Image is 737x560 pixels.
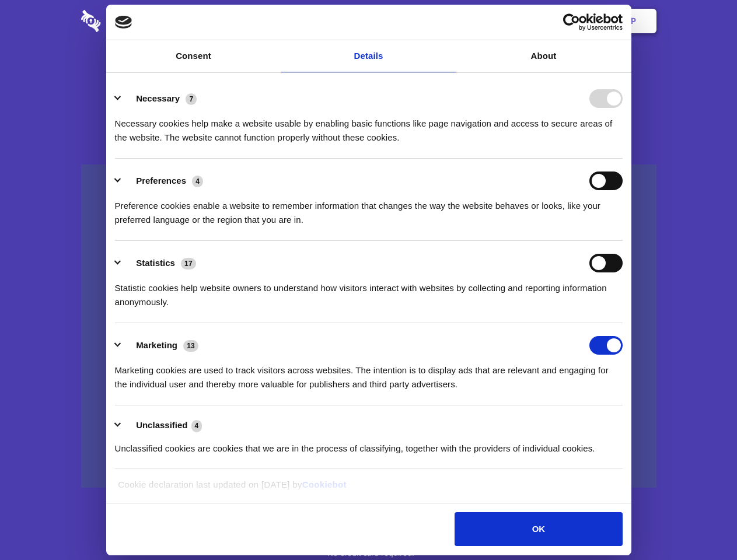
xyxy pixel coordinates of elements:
label: Preferences [136,176,186,185]
iframe: Drift Widget Chat Controller [679,502,723,546]
a: Consent [106,40,281,72]
h4: Auto-redaction of sensitive data, encrypted data sharing and self-destructing private chats. Shar... [81,106,656,145]
div: Statistic cookies help website owners to understand how visitors interact with websites by collec... [115,272,623,309]
button: Marketing (13) [115,336,206,355]
a: Login [529,3,580,39]
span: 13 [183,340,198,352]
button: Necessary (7) [115,89,204,108]
a: Contact [473,3,527,39]
span: 7 [186,93,197,105]
div: Necessary cookies help make a website usable by enabling basic functions like page navigation and... [115,108,623,145]
label: Necessary [136,93,180,103]
span: 4 [191,420,202,432]
span: 17 [181,258,196,269]
span: 4 [192,176,203,187]
button: Statistics (17) [115,254,204,272]
div: Cookie declaration last updated on [DATE] by [109,478,628,501]
div: Marketing cookies are used to track visitors across websites. The intention is to display ads tha... [115,355,623,391]
a: Wistia video thumbnail [81,164,656,488]
h1: Eliminate Slack Data Loss. [81,52,656,94]
label: Marketing [136,340,177,350]
a: Cookiebot [302,480,347,489]
a: Usercentrics Cookiebot - opens in a new window [521,13,623,31]
div: Unclassified cookies are cookies that we are in the process of classifying, together with the pro... [115,433,623,456]
button: Preferences (4) [115,171,211,190]
a: About [456,40,631,72]
a: Pricing [343,3,393,39]
img: logo-wordmark-white-trans-d4663122ce5f474addd5e946df7df03e33cb6a1c49d2221995e7729f52c070b2.svg [81,10,181,32]
button: OK [455,512,622,546]
div: Preference cookies enable a website to remember information that changes the way the website beha... [115,190,623,227]
label: Statistics [136,258,175,268]
a: Details [281,40,456,72]
img: logo [115,16,132,29]
button: Unclassified (4) [115,418,209,433]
